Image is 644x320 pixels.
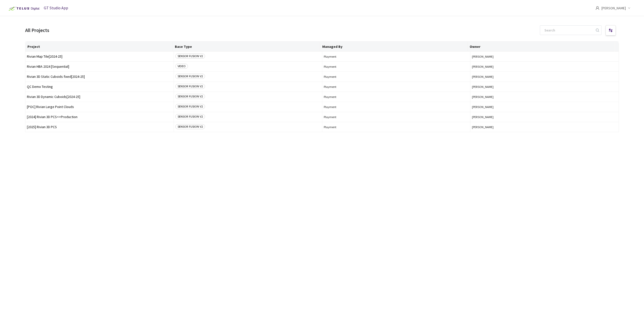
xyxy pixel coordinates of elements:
[472,125,617,129] button: [PERSON_NAME]
[27,55,172,58] span: Rivian Map Tile[2024-25]
[175,124,205,129] span: SENSOR FUSION V2
[472,105,617,109] button: [PERSON_NAME]
[25,42,173,52] th: Project
[175,114,205,119] span: SENSOR FUSION V2
[472,85,617,89] button: [PERSON_NAME]
[324,125,469,129] span: Playment
[175,104,205,109] span: SENSOR FUSION V2
[468,42,615,52] th: Owner
[27,115,172,119] span: [2024] Rivian 3D PCS<>Production
[27,105,172,109] span: [POC] Rivian Large Point Clouds
[27,75,172,79] span: Rivian 3D Static Cuboids fixed[2024-25]
[595,6,599,10] span: user
[541,26,595,35] input: Search
[324,55,469,58] span: Playment
[25,26,49,34] div: All Projects
[472,65,617,68] button: [PERSON_NAME]
[324,65,469,68] span: Playment
[472,55,617,58] button: [PERSON_NAME]
[324,95,469,99] span: Playment
[324,75,469,79] span: Playment
[175,54,205,59] span: SENSOR FUSION V2
[324,85,469,89] span: Playment
[472,95,617,99] button: [PERSON_NAME]
[27,95,172,99] span: Rivian 3D Dynamic Cuboids[2024-25]
[175,84,205,89] span: SENSOR FUSION V2
[27,85,172,89] span: QC Demo Testing
[44,5,68,10] span: GT Studio App
[175,64,188,69] span: VIDEO
[472,115,617,119] button: [PERSON_NAME]
[173,42,320,52] th: Base Type
[175,94,205,99] span: SENSOR FUSION V2
[472,75,617,79] button: [PERSON_NAME]
[27,125,172,129] span: [2025] Rivian 3D PCS
[320,42,468,52] th: Managed By
[324,115,469,119] span: Playment
[27,65,172,68] span: Rivian HBA 2024 [Sequential]
[175,74,205,79] span: SENSOR FUSION V2
[628,7,630,9] span: down
[6,5,41,13] img: Telus
[324,105,469,109] span: Playment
